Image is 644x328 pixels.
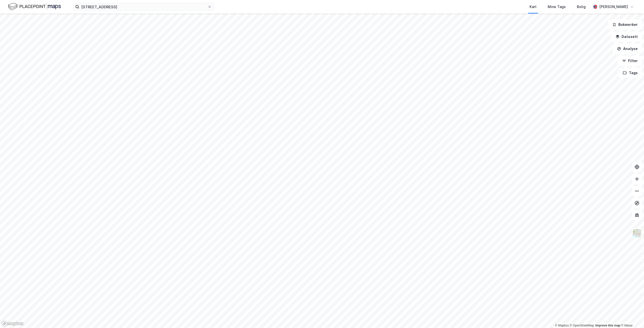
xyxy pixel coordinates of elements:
a: OpenStreetMap [570,324,594,327]
div: Mine Tags [548,4,566,10]
div: [PERSON_NAME] [599,4,628,10]
a: Improve this map [595,324,620,327]
a: Mapbox [555,324,569,327]
div: Kontrollprogram for chat [619,304,644,328]
img: logo.f888ab2527a4732fd821a326f86c7f29.svg [8,2,61,11]
input: Søk på adresse, matrikkel, gårdeiere, leietakere eller personer [79,3,208,11]
button: Tags [619,68,642,78]
button: Filter [618,56,642,66]
img: Z [632,228,642,238]
iframe: Chat Widget [619,304,644,328]
div: Kart [530,4,537,10]
div: Bolig [577,4,586,10]
button: Analyse [613,44,642,54]
button: Bokmerker [608,20,642,30]
a: Mapbox homepage [2,321,24,326]
button: Datasett [611,32,642,42]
